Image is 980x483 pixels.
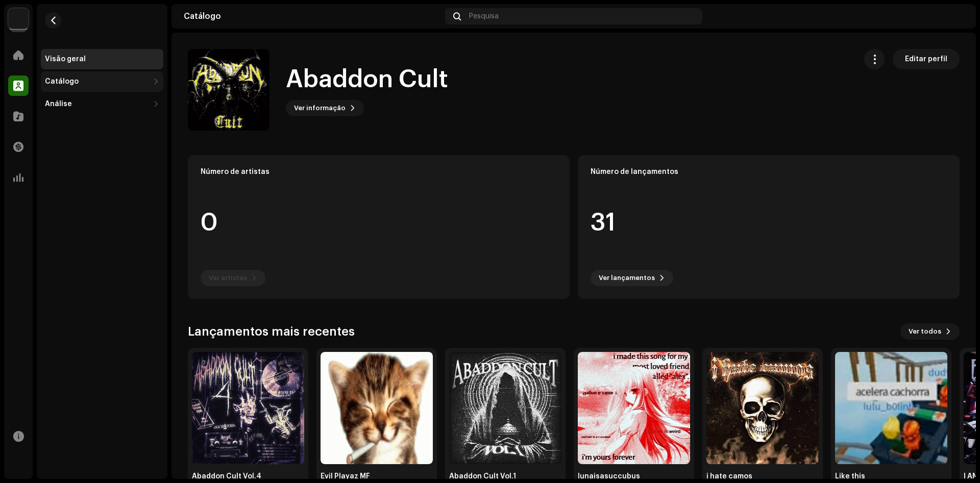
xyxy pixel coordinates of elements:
span: Ver todos [909,321,941,342]
span: Ver lançamentos [599,268,655,288]
button: Ver todos [900,323,960,340]
button: Ver informação [286,100,364,116]
img: ab2b4ba8-a9d2-4302-90b4-cb6aaec0d23f [188,49,269,131]
re-m-nav-dropdown: Análise [41,94,163,114]
span: Ver informação [294,98,346,118]
div: Abaddon Cult Vol.4 [192,472,304,480]
div: Like this [835,472,947,480]
div: Catálogo [184,12,441,20]
img: 45d9f61f-e50f-4604-a747-4bd915cd5952 [578,352,690,464]
img: 963eb300-dac9-4a70-8e15-2fdcb2873ff1 [947,8,964,24]
img: b52f3f9c-ad94-4ad2-aa2f-beeb7a82fdf3 [192,352,304,464]
span: Pesquisa [469,12,499,20]
button: Editar perfil [893,49,960,69]
h1: Abaddon Cult [286,63,448,96]
span: Editar perfil [905,49,947,69]
div: Catálogo [45,78,79,86]
div: Visão geral [45,55,86,63]
button: Ver lançamentos [591,270,673,286]
div: Evil Playaz MF [321,472,433,480]
div: lunaisasuccubus [578,472,690,480]
img: 8e29f086-b15a-4c76-892b-fd25b34bf34d [706,352,819,464]
div: i hate camos [706,472,819,480]
re-m-nav-item: Visão geral [41,49,163,69]
re-m-nav-dropdown: Catálogo [41,71,163,92]
img: ee861a81-1508-466d-b9cf-c2554cd64c15 [449,352,561,464]
img: a33600ad-db81-4577-80a1-afa94e504a3f [321,352,433,464]
re-o-card-data: Número de lançamentos [578,155,960,299]
img: 1404d050-88d1-43fc-a77e-3eb09a3ec4ec [835,352,947,464]
div: Número de lançamentos [591,168,947,176]
re-o-card-data: Número de artistas [188,155,570,299]
img: 730b9dfe-18b5-4111-b483-f30b0c182d82 [8,8,29,29]
div: Abaddon Cult Vol.1 [449,472,561,480]
div: Análise [45,100,72,108]
h3: Lançamentos mais recentes [188,323,355,340]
